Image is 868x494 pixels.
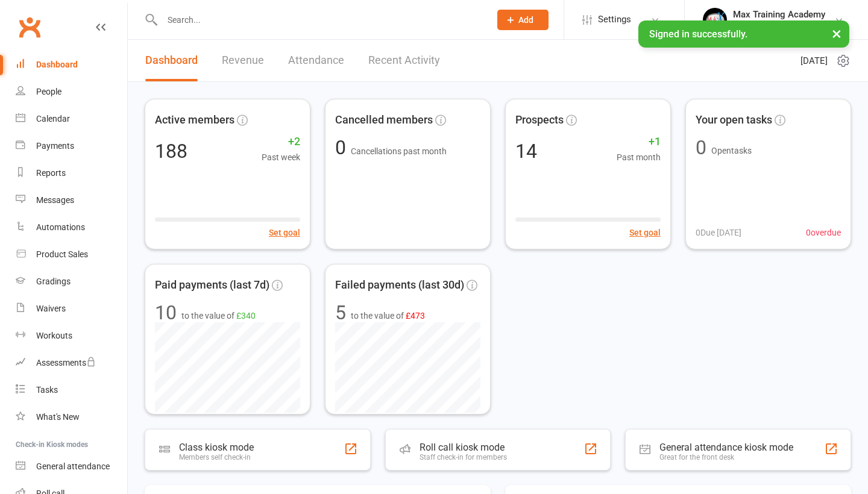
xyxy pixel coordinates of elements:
[36,331,72,340] div: Workouts
[236,311,256,320] span: £340
[262,133,300,151] span: +2
[335,111,433,129] span: Cancelled members
[335,303,346,322] div: 5
[351,146,447,156] span: Cancellations past month
[16,160,127,187] a: Reports
[181,309,256,322] span: to the value of
[617,133,661,151] span: +1
[335,277,464,294] span: Failed payments (last 30d)
[155,277,269,294] span: Paid payments (last 7d)
[659,442,793,453] div: General attendance kiosk mode
[518,15,533,25] span: Add
[16,322,127,349] a: Workouts
[16,105,127,133] a: Calendar
[16,133,127,160] a: Payments
[262,151,300,164] span: Past week
[36,358,96,367] div: Assessments
[36,195,74,205] div: Messages
[159,11,482,28] input: Search...
[36,304,66,313] div: Waivers
[16,377,127,404] a: Tasks
[703,8,727,32] img: thumb_image1759524215.png
[179,453,254,461] div: Members self check-in
[36,141,74,151] div: Payments
[649,28,747,40] span: Signed in successfully.
[16,241,127,268] a: Product Sales
[800,54,828,68] span: [DATE]
[16,268,127,295] a: Gradings
[36,114,70,123] div: Calendar
[16,214,127,241] a: Automations
[733,20,834,31] div: MAX Training Academy Ltd
[155,303,177,322] div: 10
[629,226,661,239] button: Set goal
[36,412,80,422] div: What's New
[36,277,71,286] div: Gradings
[155,111,234,129] span: Active members
[515,142,537,161] div: 14
[36,222,85,232] div: Automations
[269,226,300,239] button: Set goal
[515,111,564,129] span: Prospects
[145,40,198,81] a: Dashboard
[368,40,440,81] a: Recent Activity
[598,6,631,33] span: Settings
[617,151,661,164] span: Past month
[420,453,507,461] div: Staff check-in for members
[351,309,425,322] span: to the value of
[36,168,66,178] div: Reports
[36,385,58,395] div: Tasks
[696,138,706,157] div: 0
[826,20,848,46] button: ×
[420,442,507,453] div: Roll call kiosk mode
[335,136,351,159] span: 0
[711,146,752,155] span: Open tasks
[16,349,127,377] a: Assessments
[16,295,127,322] a: Waivers
[36,60,78,69] div: Dashboard
[659,453,793,461] div: Great for the front desk
[406,311,425,320] span: £473
[155,142,187,161] div: 188
[14,12,45,42] a: Clubworx
[222,40,264,81] a: Revenue
[806,226,841,239] span: 0 overdue
[179,442,254,453] div: Class kiosk mode
[36,87,61,96] div: People
[16,453,127,480] a: General attendance kiosk mode
[16,78,127,105] a: People
[16,51,127,78] a: Dashboard
[36,461,110,471] div: General attendance
[288,40,344,81] a: Attendance
[497,10,549,30] button: Add
[16,404,127,431] a: What's New
[696,226,741,239] span: 0 Due [DATE]
[696,111,772,129] span: Your open tasks
[36,249,88,259] div: Product Sales
[16,187,127,214] a: Messages
[733,9,834,20] div: Max Training Academy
